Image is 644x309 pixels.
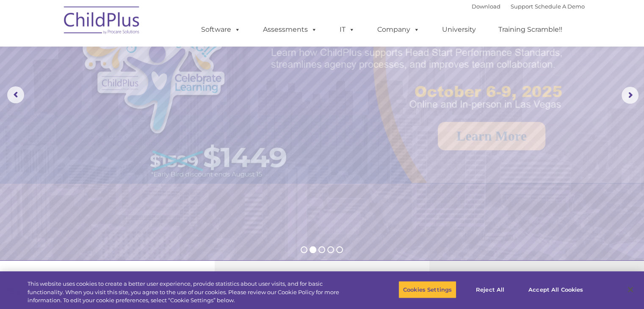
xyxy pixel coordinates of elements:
span: Last name [118,56,144,62]
button: Cookies Settings [398,281,456,298]
rs-layer: The Future of ChildPlus is Here! [21,4,227,109]
a: Schedule A Demo [535,3,585,10]
rs-layer: Boost your productivity and streamline your success in ChildPlus Online! [445,11,636,94]
a: Download [472,3,500,10]
a: Company [369,21,428,38]
font: | [472,3,585,10]
button: Reject All [464,281,517,298]
a: Assessments [254,21,326,38]
div: This website uses cookies to create a better user experience, provide statistics about user visit... [28,280,354,305]
a: Software [193,21,249,38]
a: IT [331,21,363,38]
a: Request a Demo [21,121,148,149]
a: Support [511,3,533,10]
button: Accept All Cookies [524,281,588,298]
a: University [434,21,484,38]
button: Close [621,280,640,299]
span: Phone number [118,91,154,97]
a: Training Scramble!! [490,21,571,38]
img: ChildPlus by Procare Solutions [60,0,144,43]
